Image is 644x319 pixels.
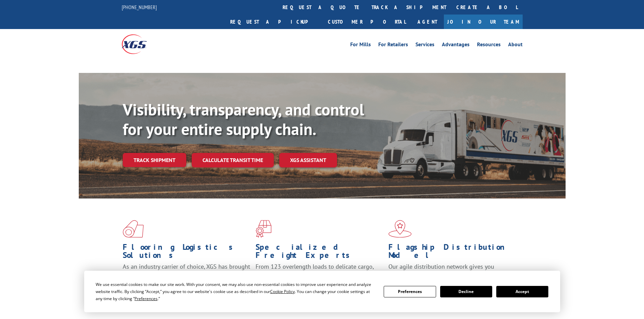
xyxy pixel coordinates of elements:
button: Decline [440,286,492,297]
a: Customer Portal [323,15,411,29]
span: Cookie Policy [270,289,295,294]
span: As an industry carrier of choice, XGS has brought innovation and dedication to flooring logistics... [123,263,250,287]
img: xgs-icon-focused-on-flooring-red [256,220,271,238]
p: From 123 overlength loads to delicate cargo, our experienced staff knows the best way to move you... [256,263,383,293]
button: Accept [496,286,548,297]
a: About [508,42,523,49]
a: Services [415,42,434,49]
span: Our agile distribution network gives you nationwide inventory management on demand. [388,263,513,278]
h1: Flagship Distribution Model [388,243,516,263]
span: Preferences [135,296,158,301]
a: [PHONE_NUMBER] [122,4,157,10]
div: Cookie Consent Prompt [84,271,560,312]
a: Calculate transit time [192,153,274,167]
h1: Flooring Logistics Solutions [123,243,251,263]
h1: Specialized Freight Experts [256,243,383,263]
a: Request a pickup [225,15,323,29]
button: Preferences [384,286,436,297]
a: Resources [477,42,501,49]
a: For Mills [350,42,371,49]
b: Visibility, transparency, and control for your entire supply chain. [123,99,364,139]
img: xgs-icon-total-supply-chain-intelligence-red [123,220,144,238]
a: For Retailers [378,42,408,49]
img: xgs-icon-flagship-distribution-model-red [388,220,412,238]
a: Join Our Team [444,15,523,29]
a: Agent [411,15,444,29]
a: Track shipment [123,153,186,167]
a: XGS ASSISTANT [279,153,337,167]
div: We use essential cookies to make our site work. With your consent, we may also use non-essential ... [96,281,376,302]
a: Advantages [442,42,470,49]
